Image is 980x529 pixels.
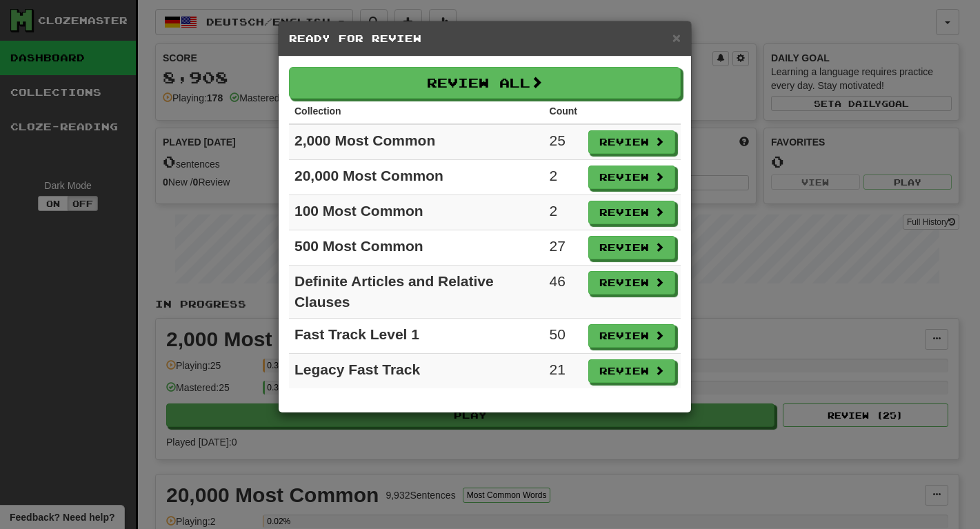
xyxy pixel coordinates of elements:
th: Collection [289,99,544,124]
button: Review [588,359,675,383]
td: 46 [544,266,583,319]
h5: Ready for Review [289,32,681,46]
span: × [672,30,681,46]
td: 2 [544,160,583,195]
td: 27 [544,230,583,266]
button: Review [588,166,675,189]
td: 50 [544,319,583,354]
td: 2 [544,195,583,230]
button: Review All [289,67,681,99]
button: Review [588,236,675,259]
td: 20,000 Most Common [289,160,544,195]
td: 100 Most Common [289,195,544,230]
td: Fast Track Level 1 [289,319,544,354]
td: 500 Most Common [289,230,544,266]
button: Close [672,30,681,45]
td: 25 [544,124,583,160]
td: 2,000 Most Common [289,124,544,160]
button: Review [588,324,675,348]
td: Legacy Fast Track [289,354,544,389]
button: Review [588,271,675,295]
td: Definite Articles and Relative Clauses [289,266,544,319]
button: Review [588,201,675,224]
td: 21 [544,354,583,389]
th: Count [544,99,583,124]
button: Review [588,130,675,154]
